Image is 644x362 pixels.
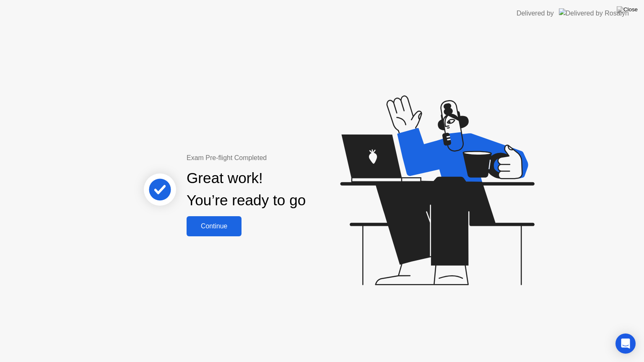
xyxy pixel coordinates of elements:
[559,8,629,18] img: Delivered by Rosalyn
[615,334,636,354] div: Open Intercom Messenger
[189,222,239,230] div: Continue
[187,167,306,212] div: Great work! You’re ready to go
[517,8,554,18] div: Delivered by
[617,6,638,13] img: Close
[187,216,241,236] button: Continue
[187,153,360,163] div: Exam Pre-flight Completed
